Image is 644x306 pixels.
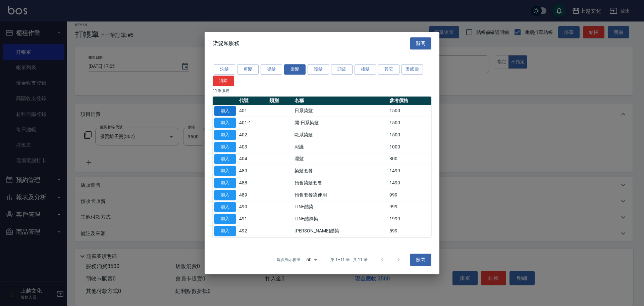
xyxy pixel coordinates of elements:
button: 加入 [214,226,236,236]
td: 預售套餐染使用 [293,189,388,201]
td: 1499 [388,165,431,177]
td: 1500 [388,129,431,141]
td: 492 [237,225,268,237]
button: 加入 [214,178,236,188]
th: 類別 [268,96,293,105]
th: 名稱 [293,96,388,105]
button: 加入 [214,214,236,224]
td: 488 [237,177,268,189]
th: 代號 [237,96,268,105]
td: 491 [237,213,268,225]
button: 其它 [378,64,399,75]
td: 預售染髮套餐 [293,177,388,189]
button: 頭皮 [331,64,353,75]
td: 日系染髮 [293,105,388,117]
td: 489 [237,189,268,201]
button: 加入 [214,202,236,212]
td: 1000 [388,141,431,153]
button: 加入 [214,118,236,128]
p: 每頁顯示數量 [277,257,301,263]
button: 關閉 [410,37,431,50]
td: 彩護 [293,141,388,153]
td: 999 [388,201,431,213]
button: 加入 [214,130,236,140]
button: 加入 [214,142,236,152]
td: 1500 [388,117,431,129]
td: 404 [237,153,268,165]
th: 參考價格 [388,96,431,105]
button: 洗髮 [214,64,235,75]
td: 1499 [388,177,431,189]
button: 加入 [214,154,236,164]
td: 染髮套餐 [293,165,388,177]
td: 599 [388,225,431,237]
button: 剪髮 [237,64,259,75]
td: 1999 [388,213,431,225]
button: 加入 [214,166,236,176]
td: [PERSON_NAME]酷染 [293,225,388,237]
span: 染髮類服務 [213,40,239,47]
td: 1500 [388,105,431,117]
button: 加入 [214,190,236,200]
div: 50 [304,251,320,269]
button: 接髮 [355,64,376,75]
td: 490 [237,201,268,213]
button: 燙或染 [401,64,423,75]
p: 11 筆服務 [213,88,431,94]
button: 加入 [214,106,236,116]
td: 999 [388,189,431,201]
button: 染髮 [284,64,306,75]
td: 402 [237,129,268,141]
td: 480 [237,165,268,177]
p: 第 1–11 筆 共 11 筆 [330,257,368,263]
td: 開-日系染髮 [293,117,388,129]
button: 清除 [213,76,234,86]
button: 關閉 [410,254,431,266]
td: 401 [237,105,268,117]
td: LINE酷染 [293,201,388,213]
button: 燙髮 [261,64,282,75]
td: LINE酷刷染 [293,213,388,225]
td: 漂髮 [293,153,388,165]
td: 401-1 [237,117,268,129]
td: 800 [388,153,431,165]
td: 歐系染髮 [293,129,388,141]
button: 護髮 [308,64,329,75]
td: 403 [237,141,268,153]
